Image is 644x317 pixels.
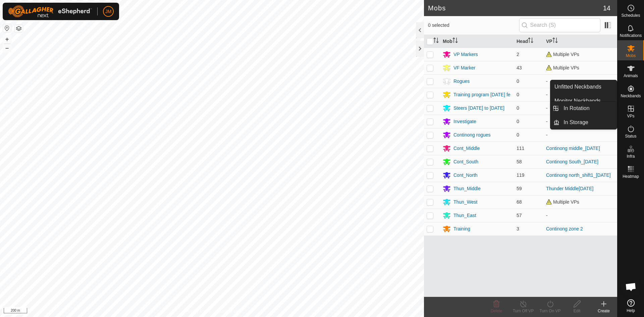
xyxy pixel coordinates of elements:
[453,145,480,152] div: Cont_Middle
[517,119,519,124] span: 0
[563,118,588,126] span: In Storage
[453,51,478,58] div: VP Markers
[550,116,617,129] li: In Storage
[453,212,476,219] div: Thun_East
[554,83,601,91] span: Unfitted Neckbands
[105,8,112,15] span: JM
[543,35,617,48] th: VP
[621,94,641,98] span: Neckbands
[546,172,611,178] a: Continong north_shift1_[DATE]
[517,159,522,164] span: 58
[491,309,502,313] span: Delete
[452,39,458,44] p-sorticon: Activate to sort
[554,97,601,105] span: Monitor Neckbands
[543,88,617,101] td: -
[528,39,533,44] p-sorticon: Activate to sort
[517,78,519,84] span: 0
[559,102,617,115] a: In Rotation
[552,39,558,44] p-sorticon: Activate to sort
[3,35,11,43] button: +
[546,186,593,191] a: Thunder Middle[DATE]
[603,3,610,13] span: 14
[543,115,617,128] td: -
[219,308,238,314] a: Contact Us
[546,146,600,151] a: Continong middle_[DATE]
[517,105,519,111] span: 0
[519,18,600,32] input: Search (S)
[453,131,491,139] div: Continong rogues
[618,297,644,315] a: Help
[517,92,519,97] span: 0
[453,185,481,192] div: Thun_Middle
[517,226,519,231] span: 3
[625,134,636,138] span: Status
[517,213,522,218] span: 57
[621,277,641,297] div: Open chat
[627,114,634,118] span: VPs
[453,78,470,85] div: Rogues
[8,5,92,17] img: Gallagher Logo
[453,199,477,206] div: Thun_West
[590,308,617,314] div: Create
[3,44,11,52] button: –
[514,35,543,48] th: Head
[550,80,617,94] a: Unfitted Neckbands
[627,309,635,313] span: Help
[620,34,642,38] span: Notifications
[543,74,617,88] td: -
[563,104,589,112] span: In Rotation
[546,226,583,231] a: Continong zone 2
[510,308,537,314] div: Turn Off VP
[185,308,211,314] a: Privacy Policy
[627,154,635,158] span: Infra
[621,13,640,17] span: Schedules
[543,128,617,142] td: -
[517,52,519,57] span: 2
[517,186,522,191] span: 59
[563,308,590,314] div: Edit
[428,4,603,12] h2: Mobs
[453,64,475,71] div: VF Marker
[537,308,563,314] div: Turn On VP
[453,225,470,232] div: Training
[546,65,579,70] span: Multiple VPs
[453,105,504,112] div: Steers [DATE] to [DATE]
[15,24,23,33] button: Map Layers
[624,74,638,78] span: Animals
[546,199,579,205] span: Multiple VPs
[440,35,514,48] th: Mob
[433,39,439,44] p-sorticon: Activate to sort
[559,116,617,129] a: In Storage
[517,172,524,178] span: 119
[550,94,617,108] a: Monitor Neckbands
[453,118,476,125] div: Investigate
[550,102,617,115] li: In Rotation
[626,54,636,58] span: Mobs
[623,174,639,178] span: Heatmap
[453,172,478,179] div: Cont_North
[543,101,617,115] td: -
[546,52,579,57] span: Multiple VPs
[453,158,478,165] div: Cont_South
[517,199,522,205] span: 68
[3,24,11,32] button: Reset Map
[543,209,617,222] td: -
[517,146,524,151] span: 111
[517,132,519,138] span: 0
[546,159,598,164] a: Continong South_[DATE]
[517,65,522,70] span: 43
[428,22,519,29] span: 0 selected
[453,91,511,98] div: Training program [DATE] fe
